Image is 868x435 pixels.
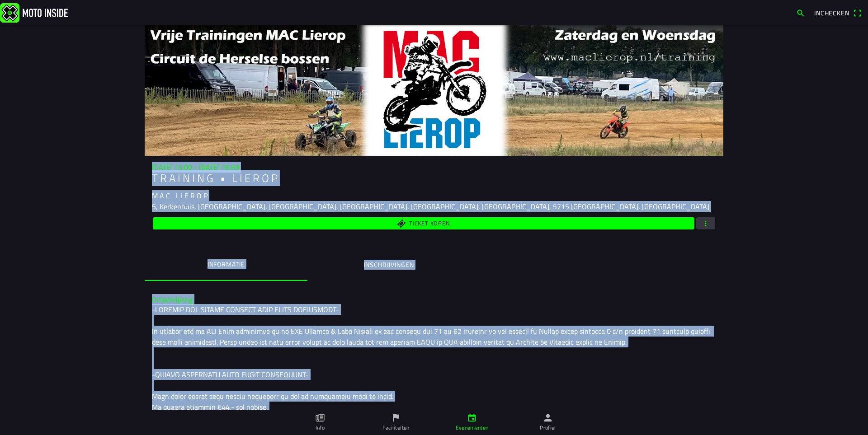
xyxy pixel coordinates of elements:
[810,5,866,20] a: Incheckenqr scanner
[364,260,414,270] ion-label: Inschrijvingen
[792,5,810,20] a: search
[208,259,245,269] ion-label: Informatie
[814,8,849,18] span: Inchecken
[543,413,553,423] ion-icon: person
[382,424,409,432] ion-label: Faciliteiten
[315,413,325,423] ion-icon: paper
[316,424,325,432] ion-label: Info
[152,295,716,304] h3: Omschrijving
[152,163,716,172] h3: [DATE] 13:00 - [DATE] 16:59
[152,172,716,185] h1: T R A I N I N G • L I E R O P
[456,424,489,432] ion-label: Evenementen
[391,413,401,423] ion-icon: flag
[409,220,450,226] span: Ticket kopen
[467,413,477,423] ion-icon: calendar
[540,424,556,432] ion-label: Profiel
[152,201,709,212] ion-text: 5, Kerkenhuis, [GEOGRAPHIC_DATA], [GEOGRAPHIC_DATA], [GEOGRAPHIC_DATA], [GEOGRAPHIC_DATA], [GEOGR...
[152,190,208,201] ion-text: M A C L I E R O P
